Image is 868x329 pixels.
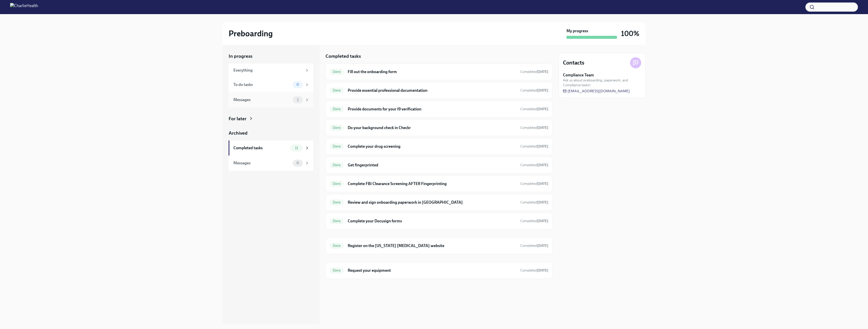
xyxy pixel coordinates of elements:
span: Done [330,88,344,92]
h6: Complete your drug screening [348,144,516,149]
h4: Contacts [563,59,584,67]
div: For later [229,115,247,122]
h6: Provide documents for your I9 verification [348,106,516,112]
a: [EMAIL_ADDRESS][DOMAIN_NAME] [563,88,630,94]
h2: Preboarding [229,28,273,39]
a: DoneComplete your Docusign formsCompleted[DATE] [330,217,548,225]
span: Completed [520,200,548,204]
strong: [DATE] [537,219,548,223]
a: For later [229,115,313,122]
h6: Review and sign onboarding paperwork in [GEOGRAPHIC_DATA] [348,200,516,205]
strong: [DATE] [537,144,548,148]
strong: Compliance Team [563,72,594,78]
span: Done [330,219,344,223]
span: September 8th, 2025 12:58 [520,163,548,167]
a: DoneProvide essential professional documentationCompleted[DATE] [330,86,548,95]
div: Messages [233,97,291,103]
a: DoneProvide documents for your I9 verificationCompleted[DATE] [330,105,548,113]
span: Completed [520,107,548,111]
a: DoneReview and sign onboarding paperwork in [GEOGRAPHIC_DATA]Completed[DATE] [330,198,548,206]
span: 0 [293,161,302,165]
div: Messages [233,160,291,166]
span: Completed [520,163,548,167]
span: Completed [520,88,548,93]
span: 0 [293,83,302,86]
span: September 8th, 2025 10:37 [520,243,548,248]
span: Completed [520,219,548,223]
span: September 10th, 2025 10:17 [520,268,548,273]
a: Archived [229,130,313,136]
span: Completed [520,244,548,248]
span: Ask us about preboarding, paperwork, and Compliance tasks! [563,78,641,87]
span: Done [330,144,344,148]
span: Done [330,70,344,74]
span: Done [330,244,344,248]
h6: Get fingerprinted [348,162,516,168]
strong: [DATE] [537,70,548,74]
a: DoneComplete your drug screeningCompleted[DATE] [330,142,548,151]
strong: My progress [566,28,588,34]
span: September 10th, 2025 10:42 [520,200,548,205]
a: Completed tasks11 [229,140,313,156]
span: Completed [520,126,548,130]
span: Done [330,126,344,130]
h6: Complete FBI Clearance Screening AFTER Fingerprinting [348,181,516,187]
h5: Completed tasks [325,53,361,59]
a: DoneGet fingerprintedCompleted[DATE] [330,161,548,169]
div: To do tasks [233,82,291,87]
a: Messages1 [229,92,313,107]
strong: [DATE] [537,244,548,248]
span: September 10th, 2025 10:40 [520,107,548,111]
span: Completed [520,182,548,186]
a: DoneRegister on the [US_STATE] [MEDICAL_DATA] websiteCompleted[DATE] [330,242,548,250]
h6: Register on the [US_STATE] [MEDICAL_DATA] website [348,243,516,249]
span: Done [330,163,344,167]
strong: [DATE] [537,126,548,130]
div: Completed tasks [233,145,288,151]
div: Everything [233,68,303,73]
h6: Request your equipment [348,268,516,273]
strong: [DATE] [537,107,548,111]
strong: [DATE] [537,88,548,93]
a: To do tasks0 [229,77,313,92]
span: September 8th, 2025 10:13 [520,125,548,130]
strong: [DATE] [537,268,548,273]
span: Done [330,182,344,186]
span: September 9th, 2025 09:53 [520,181,548,186]
h3: 100% [621,29,639,38]
span: Done [330,107,344,111]
span: September 8th, 2025 10:57 [520,219,548,223]
h6: Do your background check in Checkr [348,125,516,131]
h6: Provide essential professional documentation [348,88,516,93]
h6: Fill out the onboarding form [348,69,516,75]
strong: [DATE] [537,182,548,186]
span: Done [330,268,344,272]
a: DoneRequest your equipmentCompleted[DATE] [330,266,548,275]
span: 1 [294,98,302,102]
span: September 8th, 2025 10:16 [520,144,548,149]
a: DoneComplete FBI Clearance Screening AFTER FingerprintingCompleted[DATE] [330,180,548,188]
span: Completed [520,268,548,273]
a: DoneDo your background check in CheckrCompleted[DATE] [330,124,548,132]
strong: [DATE] [537,163,548,167]
span: September 10th, 2025 10:38 [520,88,548,93]
h6: Complete your Docusign forms [348,218,516,224]
span: Completed [520,144,548,148]
a: DoneFill out the onboarding formCompleted[DATE] [330,68,548,76]
a: In progress [229,53,313,59]
span: Completed [520,70,548,74]
span: 11 [292,146,301,150]
a: Everything [229,64,313,77]
span: September 5th, 2025 14:28 [520,69,548,74]
img: CharlieHealth [10,3,38,11]
span: Done [330,200,344,204]
strong: [DATE] [537,200,548,204]
a: Messages0 [229,156,313,171]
